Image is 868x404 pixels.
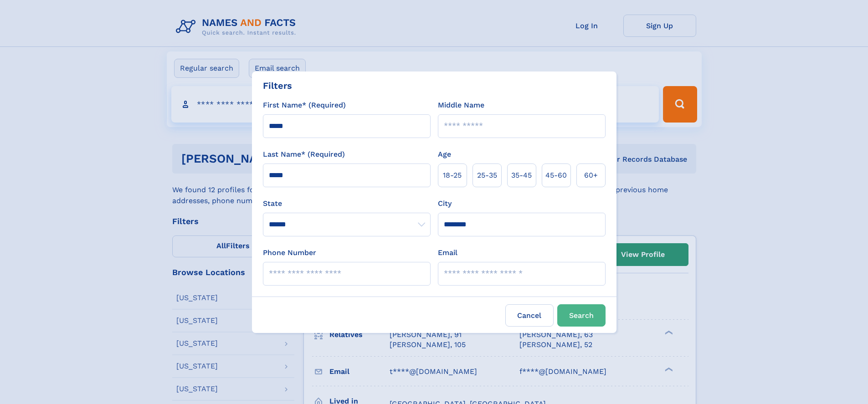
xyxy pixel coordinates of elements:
[438,247,457,258] label: Email
[505,304,554,327] label: Cancel
[477,170,497,181] span: 25‑35
[557,304,606,327] button: Search
[263,100,346,111] label: First Name* (Required)
[438,100,484,111] label: Middle Name
[263,149,345,160] label: Last Name* (Required)
[443,170,462,181] span: 18‑25
[584,170,598,181] span: 60+
[263,79,292,92] div: Filters
[263,198,431,209] label: State
[511,170,532,181] span: 35‑45
[438,149,451,160] label: Age
[438,198,452,209] label: City
[263,247,316,258] label: Phone Number
[545,170,567,181] span: 45‑60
